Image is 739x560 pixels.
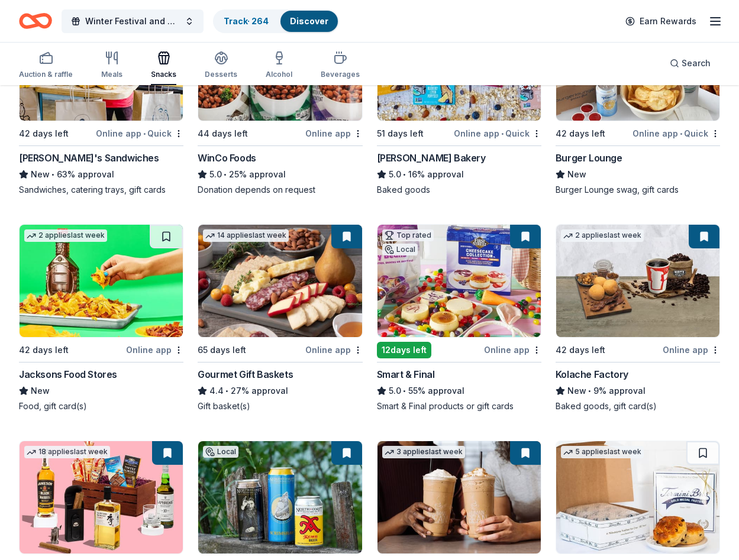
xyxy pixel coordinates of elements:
div: Online app [305,342,363,357]
span: New [567,384,586,398]
button: Track· 264Discover [213,9,339,33]
div: 2 applies last week [561,229,644,242]
div: Smart & Final products or gift cards [377,400,541,412]
div: 5 applies last week [561,446,644,458]
span: • [403,170,406,179]
button: Search [660,51,720,75]
button: Winter Festival and Silent Auction [62,9,204,33]
span: • [403,386,406,396]
a: Image for Smart & FinalTop ratedLocal12days leftOnline appSmart & Final5.0•55% approvalSmart & Fi... [377,224,541,412]
div: Online app [126,342,183,357]
div: Online app Quick [454,126,541,141]
div: 42 days left [19,127,69,141]
div: Burger Lounge swag, gift cards [556,184,720,196]
div: 14 applies last week [203,229,289,242]
div: 42 days left [556,127,605,141]
div: [PERSON_NAME] Bakery [377,151,486,165]
span: • [143,129,146,138]
div: Beverages [321,70,360,79]
div: 25% approval [198,167,362,182]
div: Top rated [382,229,434,241]
a: Image for Gourmet Gift Baskets14 applieslast week65 days leftOnline appGourmet Gift Baskets4.4•27... [198,224,362,412]
div: 65 days left [198,343,246,357]
div: Local [382,244,418,255]
div: Smart & Final [377,367,435,381]
img: Image for Smart & Final [377,225,541,337]
button: Desserts [205,46,237,85]
div: Food, gift card(s) [19,400,183,412]
div: Sandwiches, catering trays, gift cards [19,184,183,196]
img: Image for Jacksons Food Stores [20,225,183,337]
button: Snacks [151,46,176,85]
span: Search [682,56,711,70]
span: New [31,167,50,182]
div: 51 days left [377,127,424,141]
img: Image for North Coast Brewing Co. [198,441,362,553]
div: Online app [484,342,541,357]
div: Gift basket(s) [198,400,362,412]
span: • [680,129,682,138]
button: Beverages [321,46,360,85]
div: 63% approval [19,167,183,182]
span: 5.0 [389,167,401,182]
div: Kolache Factory [556,367,628,381]
a: Image for Burger LoungeLocal42 days leftOnline app•QuickBurger LoungeNewBurger Lounge swag, gift ... [556,8,720,196]
div: 27% approval [198,384,362,398]
div: Donation depends on request [198,184,362,196]
span: • [226,386,229,396]
div: 9% approval [556,384,720,398]
span: Winter Festival and Silent Auction [85,14,180,28]
div: 42 days left [556,343,605,357]
div: 18 applies last week [24,446,110,458]
a: Discover [290,16,328,26]
a: Earn Rewards [618,11,703,32]
div: Online app [663,342,720,357]
div: 16% approval [377,167,541,182]
button: Meals [101,46,122,85]
a: Image for Bobo's Bakery7 applieslast week51 days leftOnline app•Quick[PERSON_NAME] Bakery5.0•16% ... [377,8,541,196]
span: New [31,384,50,398]
a: Image for Ike's Sandwiches1 applylast week42 days leftOnline app•Quick[PERSON_NAME]'s SandwichesN... [19,8,183,196]
div: 55% approval [377,384,541,398]
div: Jacksons Food Stores [19,367,117,381]
img: Image for Termini Brothers Bakery [556,441,719,553]
div: Auction & raffle [19,70,73,79]
div: 2 applies last week [24,229,107,242]
span: • [501,129,504,138]
div: Burger Lounge [556,151,622,165]
img: Image for The Human Bean [377,441,541,553]
button: Auction & raffle [19,46,73,85]
span: 5.0 [209,167,222,182]
img: Image for Gourmet Gift Baskets [198,225,362,337]
span: • [51,170,54,179]
div: Local [203,446,238,458]
div: Meals [101,70,122,79]
div: Baked goods [377,184,541,196]
div: Gourmet Gift Baskets [198,367,293,381]
span: 5.0 [389,384,401,398]
div: Online app [305,126,363,141]
div: Online app Quick [632,126,720,141]
span: • [588,386,591,396]
div: WinCo Foods [198,151,256,165]
div: Desserts [205,70,237,79]
button: Alcohol [266,46,292,85]
div: 12 days left [377,342,431,358]
div: Baked goods, gift card(s) [556,400,720,412]
div: 3 applies last week [382,446,465,458]
div: Alcohol [266,70,292,79]
div: 44 days left [198,127,248,141]
span: • [224,170,227,179]
div: 42 days left [19,343,69,357]
span: New [567,167,586,182]
div: [PERSON_NAME]'s Sandwiches [19,151,159,165]
img: Image for The BroBasket [20,441,183,553]
a: Home [19,7,52,35]
div: Snacks [151,70,176,79]
a: Image for WinCo Foods44 days leftOnline appWinCo Foods5.0•25% approvalDonation depends on request [198,8,362,196]
img: Image for Kolache Factory [556,225,719,337]
a: Track· 264 [224,16,269,26]
div: Online app Quick [96,126,183,141]
a: Image for Kolache Factory2 applieslast week42 days leftOnline appKolache FactoryNew•9% approvalBa... [556,224,720,412]
span: 4.4 [209,384,224,398]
